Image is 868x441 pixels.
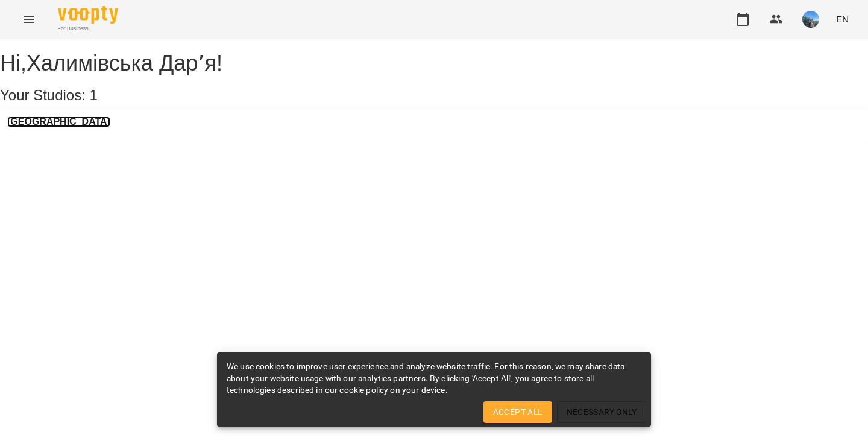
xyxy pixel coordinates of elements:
[90,87,98,103] span: 1
[802,11,819,28] img: a7d4f18d439b15bc62280586adbb99de.jpg
[14,5,43,34] button: Menu
[831,8,854,30] button: EN
[58,25,118,33] span: For Business
[58,6,118,24] img: Voopty Logo
[7,116,110,127] a: [GEOGRAPHIC_DATA]
[836,13,849,25] span: EN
